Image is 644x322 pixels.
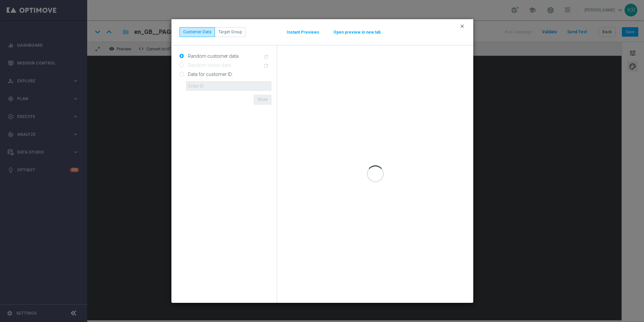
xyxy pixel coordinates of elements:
button: Instant Previews [286,30,320,35]
button: Customer Data [179,27,215,37]
label: Random customer data [186,53,238,59]
button: clear [459,23,467,29]
button: Open preview in new tab [333,30,381,35]
i: clear [460,24,465,29]
div: ... [179,27,246,37]
button: Target Group [215,27,246,37]
label: Random visitor data [186,62,231,68]
label: Data for customer ID: [186,71,233,77]
input: Enter ID [186,81,271,91]
button: Show [254,95,271,104]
